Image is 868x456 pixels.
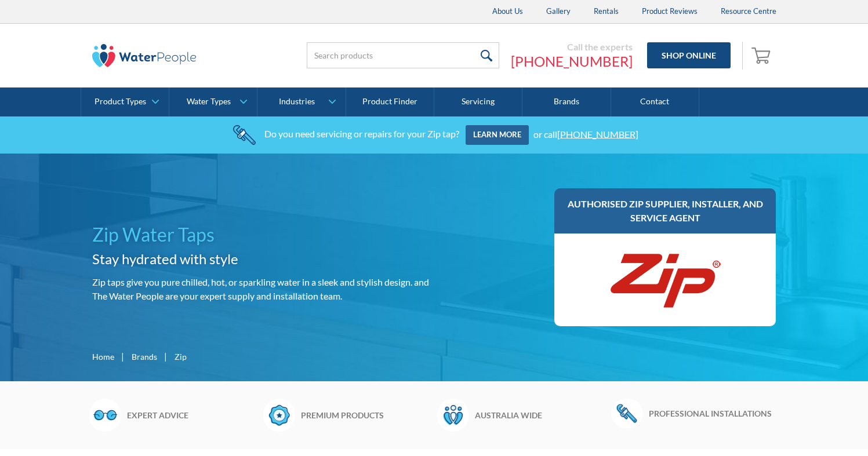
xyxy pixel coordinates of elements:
a: Contact [611,87,699,116]
img: Zip [607,245,723,315]
a: Servicing [434,87,522,116]
img: Wrench [611,399,643,428]
a: Product Types [81,87,169,116]
a: Shop Online [647,42,731,68]
img: Glasses [89,399,121,431]
h6: Professional installations [649,407,779,419]
a: Industries [257,87,345,116]
a: Open empty cart [749,42,776,70]
img: Badge [263,399,295,431]
div: | [163,349,169,363]
a: Product Finder [346,87,434,116]
h3: Authorised Zip supplier, installer, and service agent [566,197,765,225]
div: Water Types [187,97,231,107]
a: Brands [132,351,157,363]
div: Industries [279,97,315,107]
p: Zip taps give you pure chilled, hot, or sparkling water in a sleek and stylish design. and The Wa... [92,275,430,303]
div: Do you need servicing or repairs for your Zip tap? [264,128,459,139]
div: Zip [175,351,187,363]
a: Learn more [466,125,529,145]
a: Water Types [169,87,257,116]
div: Call the experts [511,41,633,53]
h6: Expert advice [127,409,257,421]
a: [PHONE_NUMBER] [511,53,633,70]
img: shopping cart [751,46,773,64]
h6: Premium products [301,409,431,421]
div: | [120,349,126,363]
a: Brands [522,87,611,116]
h6: Australia wide [475,409,605,421]
a: Home [92,351,114,363]
input: Search products [307,42,499,68]
div: Product Types [95,97,146,107]
h2: Stay hydrated with style [92,249,430,269]
img: The Water People [92,44,197,67]
a: [PHONE_NUMBER] [557,128,638,139]
div: or call [533,128,638,139]
h1: Zip Water Taps [92,221,430,249]
img: Waterpeople Symbol [437,399,469,431]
